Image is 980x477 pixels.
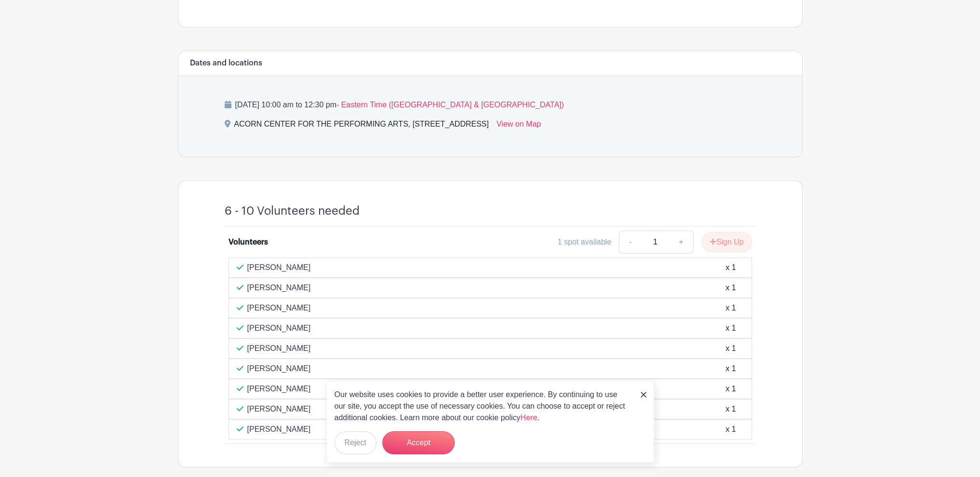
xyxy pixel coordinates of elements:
p: [DATE] 10:00 am to 12:30 pm [225,99,756,111]
button: Accept [382,431,455,454]
button: Sign Up [701,232,752,252]
p: [PERSON_NAME] [247,424,311,435]
p: [PERSON_NAME] [247,322,311,334]
img: close_button-5f87c8562297e5c2d7936805f587ecaba9071eb48480494691a3f1689db116b3.svg [641,392,646,398]
p: [PERSON_NAME] [247,282,311,294]
div: x 1 [725,383,736,395]
p: [PERSON_NAME] [247,403,311,415]
div: x 1 [725,282,736,294]
p: [PERSON_NAME] [247,383,311,395]
div: x 1 [725,363,736,374]
a: View on Map [497,118,541,134]
h4: 6 - 10 Volunteers needed [225,204,360,218]
div: x 1 [725,424,736,435]
a: + [669,231,693,254]
div: Volunteers [228,236,268,248]
p: [PERSON_NAME] [247,262,311,273]
div: x 1 [725,262,736,273]
div: ACORN CENTER FOR THE PERFORMING ARTS, [STREET_ADDRESS] [234,118,489,134]
div: x 1 [725,322,736,334]
div: 1 spot available [558,236,611,248]
span: - Eastern Time ([GEOGRAPHIC_DATA] & [GEOGRAPHIC_DATA]) [336,101,564,109]
p: [PERSON_NAME] [247,302,311,314]
p: [PERSON_NAME] [247,343,311,354]
p: Our website uses cookies to provide a better user experience. By continuing to use our site, you ... [335,389,631,424]
div: x 1 [725,302,736,314]
a: Here [521,413,537,422]
div: x 1 [725,403,736,415]
div: x 1 [725,343,736,354]
h6: Dates and locations [190,59,262,68]
button: Reject [335,431,376,454]
p: [PERSON_NAME] [247,363,311,374]
a: - [619,231,641,254]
